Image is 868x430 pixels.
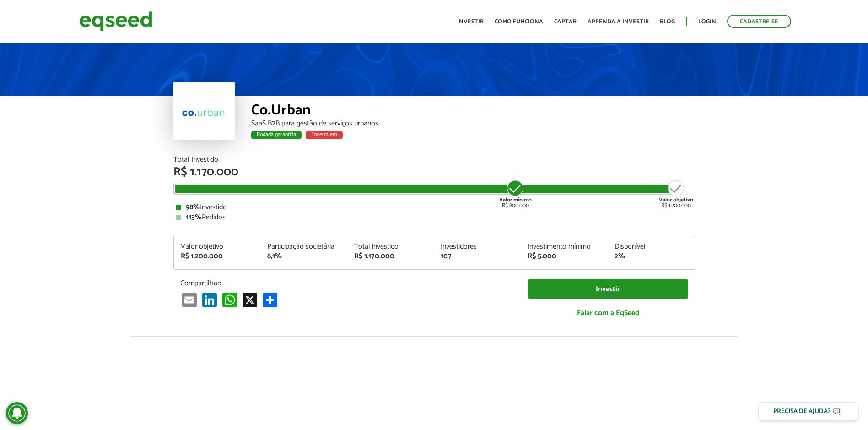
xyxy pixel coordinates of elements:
[176,204,693,211] div: Investido
[261,292,279,307] a: Compartilhar
[498,179,533,208] div: R$ 800.000
[186,211,202,223] strong: 113%
[241,292,259,307] a: X
[251,120,695,127] div: SaaS B2B para gestão de serviços urbanos
[173,166,695,178] div: R$ 1.170.000
[180,279,514,288] p: Compartilhar:
[495,19,543,25] a: Como funciona
[251,131,302,139] div: Rodada garantida
[186,201,200,213] strong: 98%
[660,19,675,25] a: Blog
[441,243,514,250] div: Investidores
[528,253,601,260] div: R$ 5.000
[528,243,601,250] div: Investimento mínimo
[615,243,688,250] div: Disponível
[176,214,693,221] div: Pedidos
[267,253,340,260] div: 8,1%
[306,131,343,139] div: Encerra em
[441,253,514,260] div: 107
[173,156,695,163] div: Total Investido
[659,179,693,208] div: R$ 1.200.000
[698,19,716,25] a: Login
[499,196,532,204] strong: Valor mínimo
[251,103,695,120] div: Co.Urban
[181,243,254,250] div: Valor objetivo
[659,196,693,204] strong: Valor objetivo
[528,304,688,322] a: Falar com a EqSeed
[554,19,577,25] a: Captar
[354,253,427,260] div: R$ 1.170.000
[221,292,239,307] a: WhatsApp
[588,19,649,25] a: Aprenda a investir
[615,253,688,260] div: 2%
[727,15,791,28] a: Cadastre-se
[79,9,152,33] img: EqSeed
[200,292,219,307] a: LinkedIn
[180,292,199,307] a: Email
[267,243,340,250] div: Participação societária
[457,19,484,25] a: Investir
[354,243,427,250] div: Total investido
[528,279,688,299] a: Investir
[181,253,254,260] div: R$ 1.200.000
